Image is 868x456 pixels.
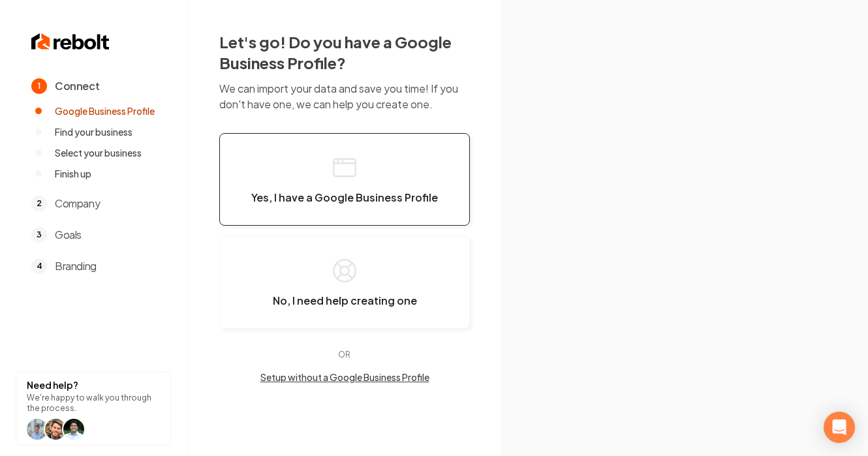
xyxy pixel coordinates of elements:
[45,419,66,440] img: help icon Will
[55,227,82,243] span: Goals
[273,294,417,307] span: No, I need help creating one
[31,78,47,94] span: 1
[31,227,47,243] span: 3
[16,371,172,446] button: Need help?We're happy to walk you through the process.help icon Willhelp icon Willhelp icon arwin
[31,196,47,211] span: 2
[55,146,142,159] span: Select your business
[55,78,99,94] span: Connect
[219,31,470,73] h2: Let's go! Do you have a Google Business Profile?
[824,412,855,443] div: Open Intercom Messenger
[27,419,48,440] img: help icon Will
[27,393,161,414] p: We're happy to walk you through the process.
[219,371,470,384] button: Setup without a Google Business Profile
[55,167,91,180] span: Finish up
[31,31,110,52] img: Rebolt Logo
[55,125,132,138] span: Find your business
[219,350,470,360] p: OR
[219,236,470,329] button: No, I need help creating one
[55,196,100,211] span: Company
[63,419,84,440] img: help icon arwin
[27,379,78,391] strong: Need help?
[55,104,155,117] span: Google Business Profile
[219,81,470,112] p: We can import your data and save you time! If you don't have one, we can help you create one.
[31,258,47,274] span: 4
[219,133,470,226] button: Yes, I have a Google Business Profile
[251,191,438,204] span: Yes, I have a Google Business Profile
[55,258,97,274] span: Branding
